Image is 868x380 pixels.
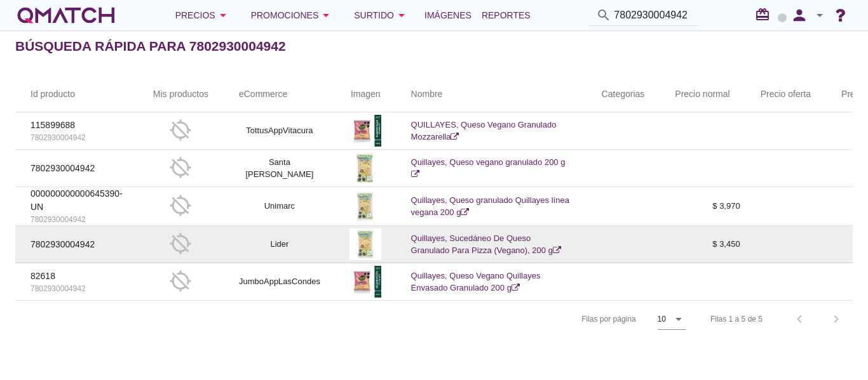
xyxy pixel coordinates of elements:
td: Lider [224,226,336,263]
p: 82618 [31,270,123,283]
div: Promociones [251,8,334,23]
input: Buscar productos [614,5,691,25]
i: arrow_drop_down [318,8,334,23]
button: Surtido [344,3,419,28]
i: arrow_drop_down [394,8,409,23]
h2: Búsqueda rápida para 7802930004942 [15,36,286,56]
th: Nombre: Not sorted. [396,77,587,112]
a: Quillayes, Queso granulado Quillayes línea vegana 200 g [411,195,569,218]
i: search [596,8,611,23]
div: 10 [658,313,666,325]
span: Reportes [482,8,531,23]
i: gps_off [169,232,192,255]
th: Categorias: Not sorted. [587,77,660,112]
td: $ 3,970 [660,187,745,226]
p: 7802930004942 [31,162,123,175]
td: $ 3,450 [660,226,745,263]
button: Precios [165,3,241,28]
a: Quillayes, Queso vegano granulado 200 g [411,157,566,180]
button: Promociones [241,3,344,28]
span: Imágenes [424,8,471,23]
th: Id producto: Not sorted. [15,77,138,112]
i: gps_off [169,270,192,292]
p: 000000000000645390-UN [31,187,123,214]
th: Imagen: Not sorted. [336,77,396,112]
div: Precios [175,8,231,23]
a: Quillayes, Sucedáneo De Queso Granulado Para Pizza (Vegano), 200 g [411,233,561,256]
i: person [787,6,812,24]
div: Filas por página [454,301,686,337]
i: arrow_drop_down [215,8,231,23]
a: Reportes [477,3,536,28]
i: gps_off [169,119,192,141]
i: gps_off [169,194,192,217]
th: Precio normal: Not sorted. [660,77,745,112]
a: QUILLAYES, Queso Vegano Granulado Mozzarella [411,120,557,142]
th: Precio oferta: Not sorted. [745,77,826,112]
p: 7802930004942 [31,238,123,251]
i: arrow_drop_down [671,311,686,327]
p: 7802930004942 [31,283,123,294]
i: gps_off [169,156,192,179]
i: arrow_drop_down [812,8,827,23]
th: eCommerce: Not sorted. [224,77,336,112]
p: 7802930004942 [31,214,123,225]
th: Mis productos: Not sorted. [138,77,224,112]
div: Filas 1 a 5 de 5 [710,313,763,325]
i: redeem [755,7,775,22]
p: 7802930004942 [31,132,123,143]
td: Santa [PERSON_NAME] [224,150,336,187]
td: Unimarc [224,187,336,226]
td: JumboAppLasCondes [224,263,336,301]
a: white-qmatch-logo [15,3,117,28]
a: Imágenes [419,3,477,28]
p: 115899688 [31,119,123,132]
div: Surtido [354,8,409,23]
td: TottusAppVitacura [224,112,336,150]
a: Quillayes, Queso Vegano Quillayes Envasado Granulado 200 g [411,271,541,293]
